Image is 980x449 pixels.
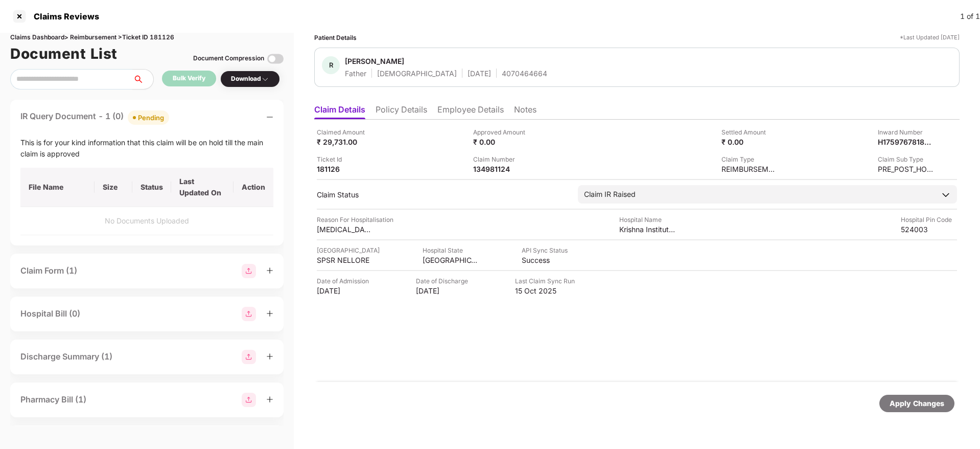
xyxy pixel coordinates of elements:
[423,245,479,255] div: Hospital State
[619,215,675,224] div: Hospital Name
[878,127,934,137] div: Inward Number
[900,33,960,42] div: *Last Updated [DATE]
[515,286,575,296] div: 15 Oct 2025
[266,267,273,274] span: plus
[317,154,373,164] div: Ticket Id
[890,398,944,409] div: Apply Changes
[317,286,373,296] div: [DATE]
[317,255,373,265] div: SPSR NELLORE
[878,164,934,174] div: PRE_POST_HOSPITALIZATION_REIMBURSEMENT
[132,75,153,83] span: search
[266,310,273,317] span: plus
[322,56,340,74] div: R
[878,154,934,164] div: Claim Sub Type
[878,137,934,147] div: H1759767818348APMSE00807
[502,69,547,78] div: 4070464664
[317,164,373,174] div: 181126
[261,75,269,83] img: svg+xml;base64,PHN2ZyBpZD0iRHJvcGRvd24tMzJ4MzIiIHhtbG5zPSJodHRwOi8vd3d3LnczLm9yZy8yMDAwL3N2ZyIgd2...
[20,207,273,235] td: No Documents Uploaded
[522,255,568,265] div: Success
[721,137,778,147] div: ₹ 0.00
[193,54,264,63] div: Document Compression
[960,11,980,22] div: 1 of 1
[234,168,273,207] th: Action
[20,307,80,320] div: Hospital Bill (0)
[20,168,95,207] th: File Name
[317,127,373,137] div: Claimed Amount
[314,33,357,42] div: Patient Details
[20,110,169,125] div: IR Query Document - 1 (0)
[20,393,86,406] div: Pharmacy Bill (1)
[171,168,234,207] th: Last Updated On
[20,264,77,277] div: Claim Form (1)
[721,154,778,164] div: Claim Type
[138,113,164,123] div: Pending
[423,255,479,265] div: [GEOGRAPHIC_DATA]
[473,164,529,174] div: 134981124
[514,104,536,119] li: Notes
[132,69,154,89] button: search
[901,215,957,224] div: Hospital Pin Code
[242,350,256,364] img: svg+xml;base64,PHN2ZyBpZD0iR3JvdXBfMjg4MTMiIGRhdGEtbmFtZT0iR3JvdXAgMjg4MTMiIHhtbG5zPSJodHRwOi8vd3...
[345,56,404,66] div: [PERSON_NAME]
[317,190,568,199] div: Claim Status
[132,168,171,207] th: Status
[266,114,273,121] span: minus
[231,74,269,84] div: Download
[345,69,366,78] div: Father
[473,127,529,137] div: Approved Amount
[416,276,472,286] div: Date of Discharge
[941,190,951,200] img: downArrowIcon
[515,276,575,286] div: Last Claim Sync Run
[584,189,636,200] div: Claim IR Raised
[242,393,256,407] img: svg+xml;base64,PHN2ZyBpZD0iR3JvdXBfMjg4MTMiIGRhdGEtbmFtZT0iR3JvdXAgMjg4MTMiIHhtbG5zPSJodHRwOi8vd3...
[95,168,132,207] th: Size
[416,286,472,296] div: [DATE]
[317,276,373,286] div: Date of Admission
[317,245,380,255] div: [GEOGRAPHIC_DATA]
[317,215,393,224] div: Reason For Hospitalisation
[473,137,529,147] div: ₹ 0.00
[242,307,256,321] img: svg+xml;base64,PHN2ZyBpZD0iR3JvdXBfMjg4MTMiIGRhdGEtbmFtZT0iR3JvdXAgMjg4MTMiIHhtbG5zPSJodHRwOi8vd3...
[317,224,373,234] div: [MEDICAL_DATA]
[242,264,256,278] img: svg+xml;base64,PHN2ZyBpZD0iR3JvdXBfMjg4MTMiIGRhdGEtbmFtZT0iR3JvdXAgMjg4MTMiIHhtbG5zPSJodHRwOi8vd3...
[10,42,118,65] h1: Document List
[173,74,205,83] div: Bulk Verify
[468,69,491,78] div: [DATE]
[20,137,273,160] div: This is for your kind information that this claim will be on hold till the main claim is approved
[437,104,504,119] li: Employee Details
[314,104,365,119] li: Claim Details
[267,51,284,67] img: svg+xml;base64,PHN2ZyBpZD0iVG9nZ2xlLTMyeDMyIiB4bWxucz0iaHR0cDovL3d3dy53My5vcmcvMjAwMC9zdmciIHdpZH...
[721,164,778,174] div: REIMBURSEMENT
[376,104,427,119] li: Policy Details
[901,224,957,234] div: 524003
[473,154,529,164] div: Claim Number
[28,11,99,21] div: Claims Reviews
[20,350,112,363] div: Discharge Summary (1)
[266,396,273,403] span: plus
[619,224,675,234] div: Krishna Institute Of Medical Sciences Ltd
[522,245,568,255] div: API Sync Status
[266,353,273,360] span: plus
[377,69,457,78] div: [DEMOGRAPHIC_DATA]
[10,33,284,42] div: Claims Dashboard > Reimbursement > Ticket ID 181126
[317,137,373,147] div: ₹ 29,731.00
[721,127,778,137] div: Settled Amount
